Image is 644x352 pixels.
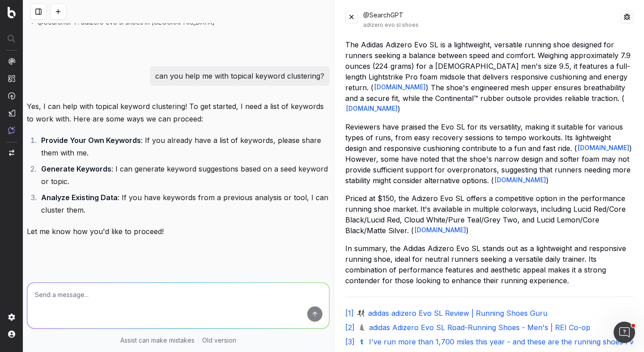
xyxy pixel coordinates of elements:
img: Setting [8,314,15,321]
button: [DOMAIN_NAME] [373,83,426,92]
p: Yes, I can help with topical keyword clustering! To get started, I need a list of keywords to wor... [27,100,330,125]
button: [DOMAIN_NAME] [577,143,629,152]
p: can you help me with topical keyword clustering? [155,70,324,82]
li: : I can generate keyword suggestions based on a seed keyword or topic. [38,163,330,188]
p: In summary, the Adidas Adizero Evo SL stands out as a lightweight and responsive running shoe, id... [345,243,634,286]
img: Studio [8,109,15,117]
iframe: Intercom live chat [614,322,635,343]
p: The Adidas Adizero Evo SL is a lightweight, versatile running shoe designed for runners seeking a... [345,39,634,114]
p: Let me know how you'd like to proceed! [27,225,330,238]
img: My account [8,331,15,338]
button: [DOMAIN_NAME] [414,226,466,235]
button: [DOMAIN_NAME] [494,176,546,184]
img: Intelligence [8,75,15,82]
p: Reviewers have praised the Evo SL for its versatility, making it suitable for various types of ru... [345,122,634,186]
a: [3] I've run more than 1,700 miles this year - and these are the running shoes I've enjoyed most [345,336,634,347]
a: [DOMAIN_NAME] [495,176,546,184]
li: : If you have keywords from a previous analysis or tool, I can cluster them. [38,191,330,216]
button: [DOMAIN_NAME] [345,104,398,113]
img: Analytics [8,58,15,65]
a: Old version [202,336,236,345]
a: [DOMAIN_NAME] [374,83,426,92]
p: Assist can make mistakes [120,336,195,345]
a: [DOMAIN_NAME] [346,104,398,113]
li: : If you already have a list of keywords, please share them with me. [38,134,330,159]
strong: Analyze Existing Data [41,193,118,202]
img: Botify logo [8,7,16,18]
img: Favicon for www.runningshoesguru.com [357,310,364,317]
div: @SearchGPT [363,11,621,29]
img: Switch project [9,150,14,156]
a: [1] adidas adizero Evo SL Review | Running Shoes Guru [345,308,634,318]
strong: Provide Your Own Keywords [41,136,141,145]
img: Activation [8,92,15,100]
img: Favicon for www.tomsguide.com [358,338,365,345]
a: [DOMAIN_NAME] [415,226,466,235]
img: Favicon for www.rei.com [358,324,365,331]
strong: Generate Keywords [41,164,111,173]
img: Assist [8,126,15,134]
a: [DOMAIN_NAME] [578,143,629,152]
a: [2] adidas Adizero Evo SL Road-Running Shoes - Men's | REI Co-op [345,322,634,333]
div: adizero evo sl shoes [363,21,621,29]
p: Priced at $150, the Adizero Evo SL offers a competitive option in the performance running shoe ma... [345,193,634,236]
